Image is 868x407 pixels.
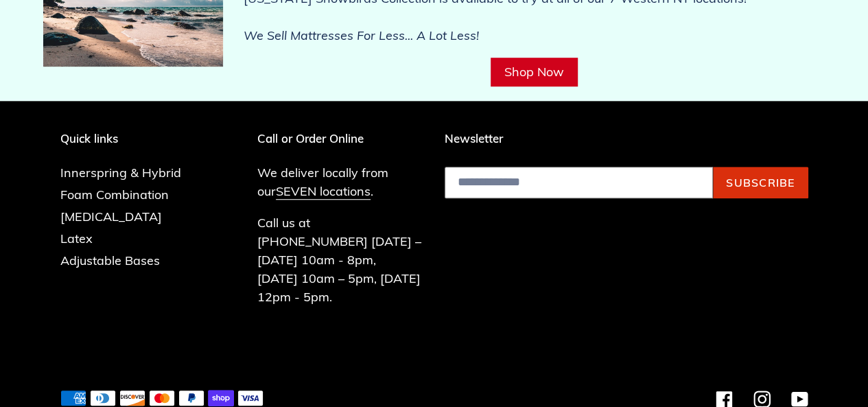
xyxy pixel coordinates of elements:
p: Quick links [60,132,202,146]
a: Adjustable Bases [60,253,160,268]
button: Subscribe [713,167,808,198]
p: Newsletter [445,132,808,146]
a: SEVEN locations [276,183,371,200]
a: Latex [60,231,93,246]
a: [MEDICAL_DATA] [60,209,162,224]
p: Call us at [PHONE_NUMBER] [DATE] – [DATE] 10am - 8pm, [DATE] 10am – 5pm, [DATE] 12pm - 5pm. [257,213,424,306]
i: We Sell Mattresses For Less... A Lot Less! [244,27,479,43]
p: Call or Order Online [257,132,424,146]
a: Foam Combination [60,187,169,202]
a: Innerspring & Hybrid [60,165,181,181]
span: Subscribe [726,176,795,189]
input: Email address [445,167,713,198]
a: Shop Now [491,58,578,86]
p: We deliver locally from our . [257,163,424,200]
